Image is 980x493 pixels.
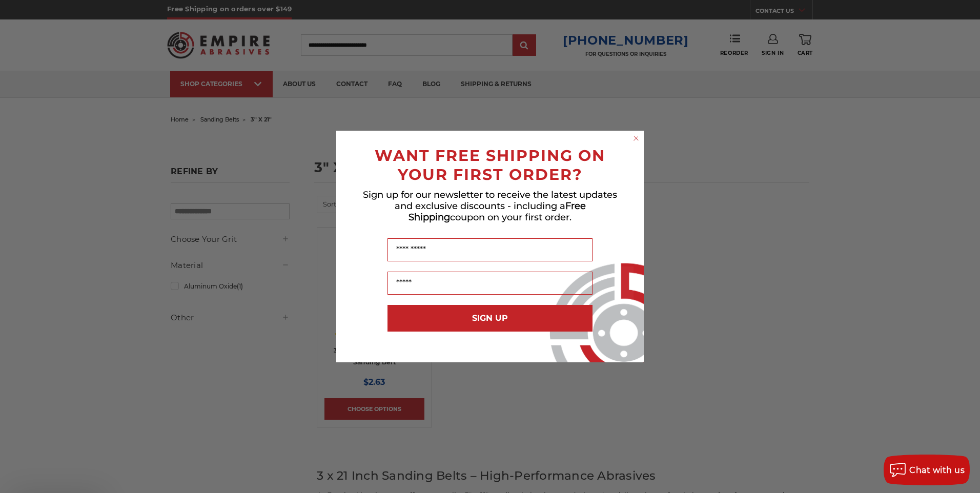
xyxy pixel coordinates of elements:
span: Free Shipping [409,200,586,223]
button: Chat with us [884,455,970,485]
button: SIGN UP [387,305,593,332]
span: Chat with us [909,465,965,475]
span: WANT FREE SHIPPING ON YOUR FIRST ORDER? [375,146,605,184]
input: Email [387,272,593,295]
button: Close dialog [631,133,641,143]
span: Sign up for our newsletter to receive the latest updates and exclusive discounts - including a co... [363,189,617,223]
